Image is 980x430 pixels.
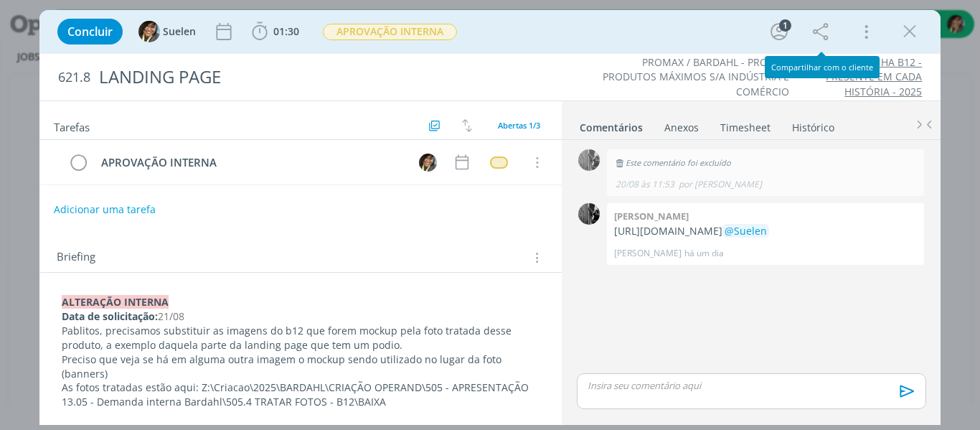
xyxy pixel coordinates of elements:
[679,178,762,191] span: por [PERSON_NAME]
[768,20,791,43] button: 1
[273,24,299,38] span: 01:30
[664,121,699,135] div: Anexos
[322,23,458,41] button: APROVAÇÃO INTERNA
[138,21,196,42] button: SSuelen
[616,178,674,191] span: 20/08 às 11:53
[603,55,789,98] a: PROMAX / BARDAHL - PROMAX PRODUTOS MÁXIMOS S/A INDÚSTRIA E COMÉRCIO
[39,10,941,425] div: dialog
[779,19,791,32] div: 1
[725,224,767,238] span: @Suelen
[771,62,873,72] div: Compartilhar com o cliente
[58,70,90,85] span: 621.8
[62,380,540,409] p: As fotos tratadas estão aqui: Z:\Criacao\2025\BARDAHL\CRIAÇÃO OPERAND\505 - APRESENTAÇÃO 13.05 - ...
[498,120,540,131] span: Abertas 1/3
[614,224,917,238] p: [URL][DOMAIN_NAME]
[579,114,644,135] a: Comentários
[614,157,730,168] span: Este comentário foi excluído
[62,352,540,381] p: Preciso que veja se há em alguma outra imagem o mockup sendo utilizado no lugar da foto (banners)
[163,27,196,37] span: Suelen
[614,210,689,223] b: [PERSON_NAME]
[62,324,540,352] p: Pablitos, precisamos substituir as imagens do b12 que forem mockup pela foto tratada desse produt...
[93,60,556,95] div: LANDING PAGE
[95,154,406,172] div: APROVAÇÃO INTERNA
[53,197,156,223] button: Adicionar uma tarefa
[54,117,90,134] span: Tarefas
[462,119,472,132] img: arrow-down-up.svg
[578,203,600,225] img: P
[614,247,682,260] p: [PERSON_NAME]
[419,154,437,172] img: S
[417,151,438,173] button: S
[791,114,835,135] a: Histórico
[684,247,724,260] span: há um dia
[138,21,160,42] img: S
[57,19,123,45] button: Concluir
[67,26,113,37] span: Concluir
[826,55,922,98] a: CAMPANHA B12 - PRESENTE EM CADA HISTÓRIA - 2025
[62,309,158,323] strong: Data de solicitação:
[720,114,771,135] a: Timesheet
[57,248,95,267] span: Briefing
[323,24,457,40] span: APROVAÇÃO INTERNA
[158,309,184,323] span: 21/08
[578,149,600,171] img: P
[248,20,303,43] button: 01:30
[62,295,169,309] strong: ALTERAÇÃO INTERNA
